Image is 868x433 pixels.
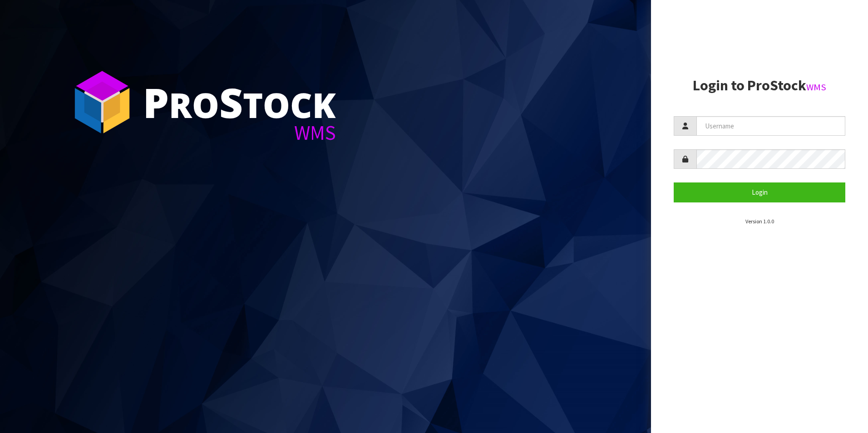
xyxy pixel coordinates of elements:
[674,78,845,93] h2: Login to ProStock
[143,123,336,143] div: WMS
[143,74,169,130] span: P
[143,82,336,123] div: ro tock
[674,182,845,202] button: Login
[68,68,136,136] img: ProStock Cube
[219,74,243,130] span: S
[696,116,845,136] input: Username
[745,218,774,225] small: Version 1.0.0
[806,81,826,93] small: WMS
